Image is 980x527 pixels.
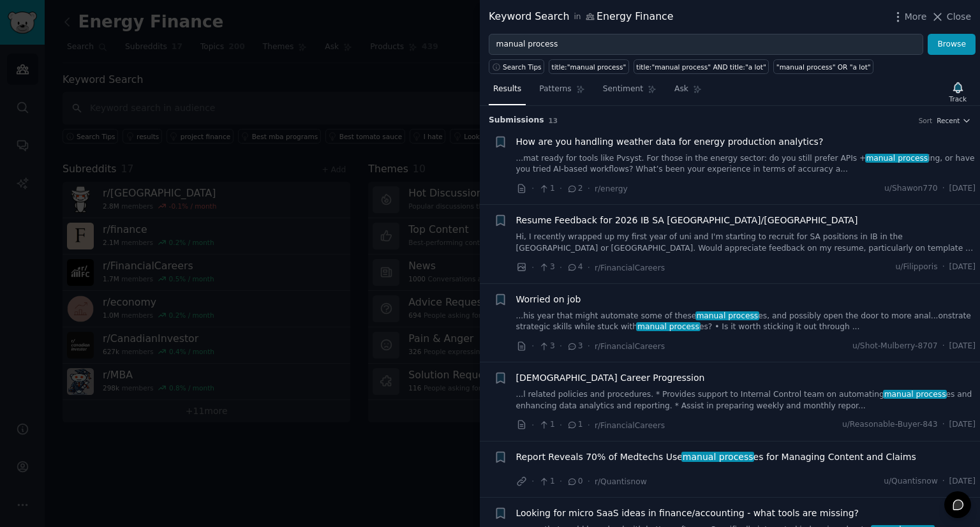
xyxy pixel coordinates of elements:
[942,341,945,352] span: ·
[773,59,873,74] a: "manual process" OR "a lot"
[598,79,661,105] a: Sentiment
[945,78,971,105] button: Track
[535,79,589,105] a: Patterns
[567,341,583,352] span: 3
[603,84,643,95] span: Sentiment
[884,476,937,487] span: u/Quantisnow
[636,322,700,331] span: manual process
[531,182,534,195] span: ·
[588,339,590,353] span: ·
[516,293,581,306] a: Worried on job
[516,232,976,254] a: Hi, I recently wrapped up my first year of uni and I'm starting to recruit for SA positions in IB...
[949,476,976,487] span: [DATE]
[560,261,562,274] span: ·
[552,63,627,71] div: title:"manual process"
[516,389,976,412] a: ...l related policies and procedures. * Provides support to Internal Control team on automatingma...
[489,79,526,105] a: Results
[949,341,976,352] span: [DATE]
[567,419,583,431] span: 1
[937,116,971,125] button: Recent
[947,10,971,24] span: Close
[588,419,590,432] span: ·
[905,10,927,24] span: More
[884,183,938,195] span: u/Shawon770
[531,339,534,353] span: ·
[942,476,945,487] span: ·
[538,262,554,273] span: 3
[595,184,628,193] span: r/energy
[595,263,665,272] span: r/FinancialCareers
[560,419,562,432] span: ·
[538,476,554,487] span: 1
[516,135,824,149] a: How are you handling weather data for energy production analytics?
[531,475,534,488] span: ·
[489,59,544,74] button: Search Tips
[865,154,929,163] span: manual process
[489,9,673,25] div: Keyword Search Energy Finance
[942,419,945,431] span: ·
[538,183,554,195] span: 1
[636,63,766,71] div: title:"manual process" AND title:"a lot"
[538,341,554,352] span: 3
[489,115,544,126] span: Submission s
[531,261,534,274] span: ·
[567,183,583,195] span: 2
[567,262,583,273] span: 4
[560,182,562,195] span: ·
[560,339,562,353] span: ·
[842,419,938,431] span: u/Reasonable-Buyer-843
[896,262,938,273] span: u/Filipporis
[674,84,688,95] span: Ask
[549,117,558,124] span: 13
[595,477,647,486] span: r/Quantisnow
[516,153,976,175] a: ...mat ready for tools like Pvsyst. For those in the energy sector: do you still prefer APIs +man...
[588,475,590,488] span: ·
[949,419,976,431] span: [DATE]
[919,116,933,125] div: Sort
[670,79,706,105] a: Ask
[489,34,923,56] input: Try a keyword related to your business
[695,311,759,320] span: manual process
[516,507,859,520] a: Looking for micro SaaS ideas in finance/accounting - what tools are missing?
[574,11,581,23] span: in
[493,84,521,95] span: Results
[949,94,967,103] div: Track
[588,261,590,274] span: ·
[531,419,534,432] span: ·
[852,341,938,352] span: u/Shot-Mulberry-8707
[595,342,665,351] span: r/FinancialCareers
[949,183,976,195] span: [DATE]
[567,476,583,487] span: 0
[891,10,927,24] button: More
[681,452,754,462] span: manual process
[937,116,960,125] span: Recent
[549,59,629,74] a: title:"manual process"
[634,59,769,74] a: title:"manual process" AND title:"a lot"
[595,421,665,430] span: r/FinancialCareers
[942,183,945,195] span: ·
[588,182,590,195] span: ·
[516,371,705,385] a: [DEMOGRAPHIC_DATA] Career Progression
[516,450,916,464] a: Report Reveals 70% of Medtechs Usemanual processes for Managing Content and Claims
[516,311,976,333] a: ...his year that might automate some of thesemanual processes, and possibly open the door to more...
[516,450,916,464] span: Report Reveals 70% of Medtechs Use es for Managing Content and Claims
[538,419,554,431] span: 1
[928,34,976,56] button: Browse
[776,63,871,71] div: "manual process" OR "a lot"
[883,390,947,399] span: manual process
[942,262,945,273] span: ·
[503,63,542,71] span: Search Tips
[949,262,976,273] span: [DATE]
[539,84,571,95] span: Patterns
[516,214,858,227] a: Resume Feedback for 2026 IB SA [GEOGRAPHIC_DATA]/[GEOGRAPHIC_DATA]
[560,475,562,488] span: ·
[931,10,971,24] button: Close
